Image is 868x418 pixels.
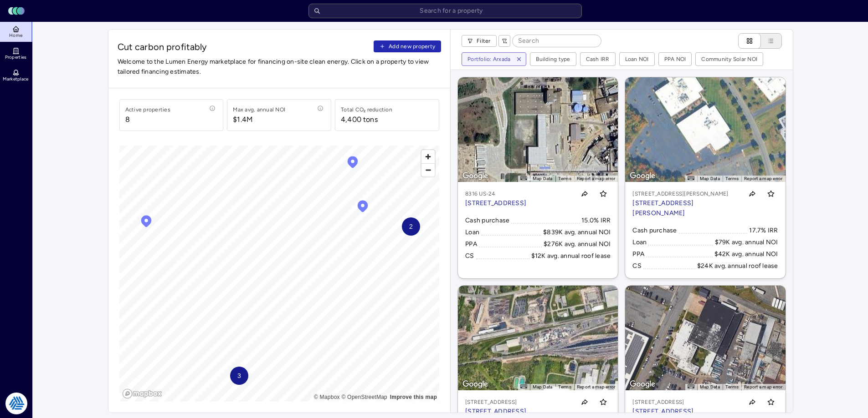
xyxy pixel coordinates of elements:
div: Cash purchase [465,216,509,226]
div: Map marker [230,367,248,385]
span: Zoom out [421,164,435,176]
p: [STREET_ADDRESS] [632,398,693,407]
span: Properties [5,55,27,60]
a: Mapbox [314,394,340,400]
div: $12K avg. annual roof lease [531,251,611,261]
input: Search [513,35,601,47]
a: Map feedback [390,394,437,400]
button: Toggle favorite [596,186,611,201]
div: Loan [632,237,647,247]
button: Community Solar NOI [696,53,763,65]
p: [STREET_ADDRESS][PERSON_NAME] [632,189,739,198]
button: Add new property [374,40,441,52]
button: Toggle favorite [596,395,611,409]
button: Cards view [738,33,761,49]
div: PPA [632,249,644,259]
span: Welcome to the Lumen Energy marketplace for financing on-site clean energy. Click on a property t... [118,57,442,77]
a: OpenStreetMap [341,394,387,400]
div: Max avg. annual NOI [233,105,285,114]
div: 17.7% IRR [749,226,778,236]
div: PPA NOI [664,55,686,64]
div: Cash purchase [632,226,677,236]
span: Home [9,33,22,38]
div: Portfolio: Arxada [467,55,510,64]
div: Loan NOI [625,55,649,64]
div: Active properties [125,105,170,114]
button: Cash IRR [580,53,615,65]
div: PPA [465,239,477,249]
div: $79K avg. annual NOI [715,237,778,247]
span: 2 [409,222,412,232]
span: Filter [477,36,491,45]
button: Toggle favorite [764,395,778,409]
button: List view [752,33,782,49]
button: Loan NOI [620,53,654,65]
button: Portfolio: Arxada [462,53,512,65]
span: Cut carbon profitably [118,40,370,53]
button: Toggle favorite [764,186,778,201]
div: CS [465,251,474,261]
div: Community Solar NOI [701,55,757,64]
button: Zoom in [421,150,435,163]
p: 8316 US-24 [465,189,526,198]
div: Cash IRR [586,55,610,64]
span: Marketplace [3,76,28,82]
p: [STREET_ADDRESS] [465,198,526,208]
div: CS [632,261,642,271]
a: Map8316 US-24[STREET_ADDRESS]Toggle favoriteCash purchase15.0% IRRLoan$839K avg. annual NOIPPA$27... [458,77,618,278]
div: Map marker [346,155,360,171]
div: $839K avg. annual NOI [543,227,611,237]
span: $1.4M [233,114,285,125]
div: Map marker [139,214,153,231]
div: Map marker [356,199,370,216]
span: 8 [125,114,170,125]
div: Loan [465,227,479,237]
a: Mapbox logo [122,388,162,399]
div: Map marker [402,217,420,236]
input: Search for a property [308,4,582,18]
div: $24K avg. annual roof lease [697,261,778,271]
p: [STREET_ADDRESS][PERSON_NAME] [632,198,739,218]
img: Tradition Energy [5,393,27,414]
div: Building type [536,55,570,64]
div: $276K avg. annual NOI [544,239,611,249]
div: 4,400 tons [341,114,378,125]
span: 3 [237,371,241,381]
p: [STREET_ADDRESS] [632,407,693,417]
div: 15.0% IRR [581,216,611,226]
canvas: Map [119,146,440,402]
button: PPA NOI [659,53,692,65]
div: $42K avg. annual NOI [714,249,778,259]
p: [STREET_ADDRESS] [465,407,526,417]
span: Add new property [389,42,435,51]
div: Total CO₂ reduction [341,105,392,114]
a: Map[STREET_ADDRESS][PERSON_NAME][STREET_ADDRESS][PERSON_NAME]Toggle favoriteCash purchase17.7% IR... [625,77,785,278]
button: Zoom out [421,163,435,176]
button: Filter [462,35,497,47]
button: Building type [530,53,575,65]
p: [STREET_ADDRESS] [465,398,526,407]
